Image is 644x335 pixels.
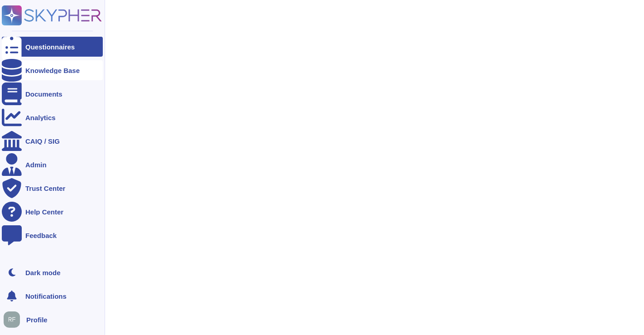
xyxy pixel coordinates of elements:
button: user [2,310,26,330]
a: Trust Center [2,178,103,198]
span: Profile [26,316,48,323]
div: Knowledge Base [25,67,80,74]
a: Help Center [2,202,103,222]
div: Trust Center [25,185,65,192]
div: Documents [25,91,62,97]
div: Questionnaires [25,44,75,50]
div: CAIQ / SIG [25,138,60,145]
img: user [4,311,20,328]
span: Notifications [25,293,67,300]
div: Help Center [25,209,63,215]
div: Analytics [25,114,56,121]
a: Feedback [2,225,103,245]
a: Documents [2,84,103,104]
a: CAIQ / SIG [2,131,103,151]
a: Analytics [2,107,103,127]
a: Admin [2,155,103,175]
a: Knowledge Base [2,60,103,80]
div: Dark mode [25,269,61,276]
div: Feedback [25,232,57,239]
div: Admin [25,161,47,168]
a: Questionnaires [2,37,103,57]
